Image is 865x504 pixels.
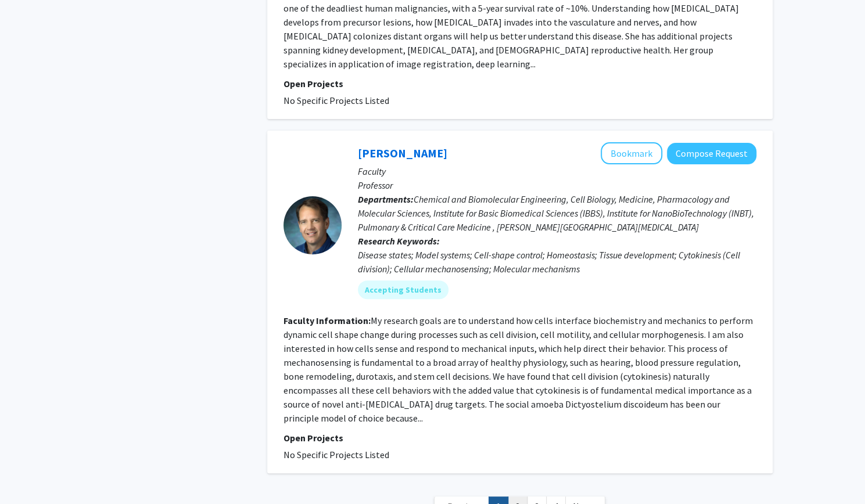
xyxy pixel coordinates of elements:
iframe: Chat [9,452,49,495]
p: Professor [358,178,756,192]
button: Compose Request to Doug Robinson [667,143,756,164]
p: Open Projects [283,77,756,91]
span: No Specific Projects Listed [283,95,389,106]
div: Disease states; Model systems; Cell-shape control; Homeostasis; Tissue development; Cytokinesis (... [358,248,756,276]
span: Chemical and Biomolecular Engineering, Cell Biology, Medicine, Pharmacology and Molecular Science... [358,193,754,233]
a: [PERSON_NAME] [358,146,447,160]
b: Departments: [358,193,414,205]
p: Faculty [358,164,756,178]
b: Faculty Information: [283,315,371,326]
mat-chip: Accepting Students [358,280,448,299]
span: No Specific Projects Listed [283,449,389,460]
button: Add Doug Robinson to Bookmarks [601,142,662,164]
fg-read-more: My research goals are to understand how cells interface biochemistry and mechanics to perform dyn... [283,315,753,424]
b: Research Keywords: [358,235,440,247]
p: Open Projects [283,431,756,445]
